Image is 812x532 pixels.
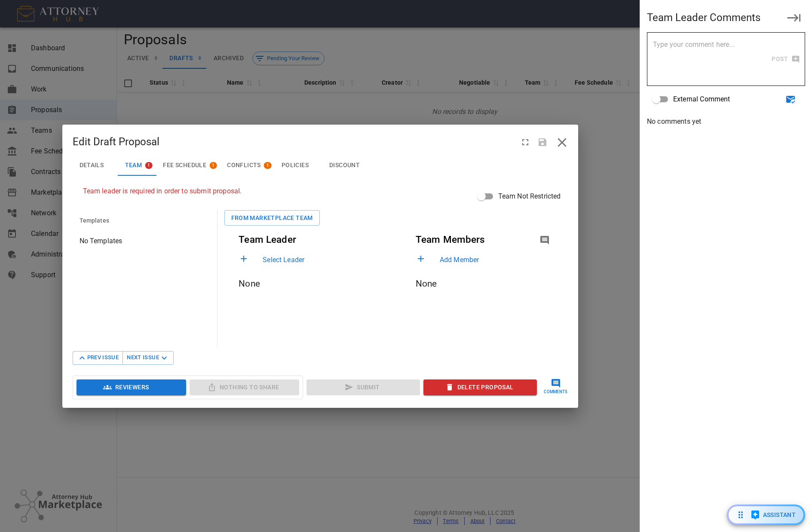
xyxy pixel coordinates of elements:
[163,162,206,169] span: Fee Schedule
[264,162,271,169] span: 1
[534,136,551,147] span: No changes to save
[190,379,299,395] span: No unshared changes or comments
[77,379,186,395] button: Reviewers
[123,351,174,365] button: Next Issue
[498,191,561,202] span: Team Not Restricted
[224,210,320,226] button: From Marketplace Team
[517,136,534,147] span: Fullscreen
[125,162,142,169] span: Team
[73,210,210,231] li: Templates
[423,379,537,395] button: Delete Proposal
[239,229,296,250] span: Team Leader
[83,186,242,196] p: Team leader is required in order to submit proposal.
[551,136,568,147] span: Close
[263,255,376,265] p: Select Leader
[306,379,420,395] span: Fill out required fields to submit.
[282,162,309,169] span: Policies
[517,134,534,151] button: full screen
[416,274,437,290] p: None
[209,162,217,169] span: 1
[73,351,123,365] button: Prev Issue
[536,234,553,245] span: Add comments
[80,236,203,246] span: No Templates
[239,274,260,290] p: None
[73,135,159,149] h5: Edit Draft Proposal
[227,162,261,169] span: Conflicts
[440,255,553,265] p: Add Member
[80,162,104,169] span: Details
[551,131,573,153] button: close
[145,162,152,169] span: 1
[544,388,567,396] span: Comments
[416,229,485,250] span: Team Members
[329,162,360,169] span: Discount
